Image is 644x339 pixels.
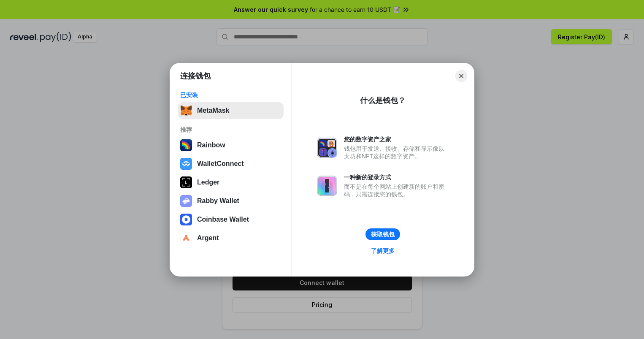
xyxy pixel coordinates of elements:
div: 已安装 [180,91,281,99]
h1: 连接钱包 [180,71,211,81]
button: Rainbow [178,137,284,154]
div: Rainbow [197,141,225,149]
img: svg+xml,%3Csvg%20width%3D%22120%22%20height%3D%22120%22%20viewBox%3D%220%200%20120%20120%22%20fil... [180,139,192,151]
div: 什么是钱包？ [360,95,406,106]
img: svg+xml,%3Csvg%20width%3D%2228%22%20height%3D%2228%22%20viewBox%3D%220%200%2028%2028%22%20fill%3D... [180,232,192,244]
div: 钱包用于发送、接收、存储和显示像以太坊和NFT这样的数字资产。 [344,145,449,160]
img: svg+xml,%3Csvg%20xmlns%3D%22http%3A%2F%2Fwww.w3.org%2F2000%2Fsvg%22%20fill%3D%22none%22%20viewBox... [317,138,337,158]
img: svg+xml,%3Csvg%20width%3D%2228%22%20height%3D%2228%22%20viewBox%3D%220%200%2028%2028%22%20fill%3D... [180,158,192,170]
div: Rabby Wallet [197,197,239,205]
div: 推荐 [180,126,281,133]
button: Close [455,70,467,82]
button: MetaMask [178,102,284,119]
button: Argent [178,230,284,247]
button: Ledger [178,174,284,191]
button: 获取钱包 [365,228,400,240]
button: Coinbase Wallet [178,211,284,228]
div: Ledger [197,179,219,186]
div: WalletConnect [197,160,244,168]
div: 了解更多 [371,247,395,255]
div: Coinbase Wallet [197,216,249,223]
div: 一种新的登录方式 [344,174,449,181]
div: 而不是在每个网站上创建新的账户和密码，只需连接您的钱包。 [344,183,449,198]
img: svg+xml,%3Csvg%20xmlns%3D%22http%3A%2F%2Fwww.w3.org%2F2000%2Fsvg%22%20width%3D%2228%22%20height%3... [180,176,192,188]
div: 您的数字资产之家 [344,136,449,143]
img: svg+xml,%3Csvg%20xmlns%3D%22http%3A%2F%2Fwww.w3.org%2F2000%2Fsvg%22%20fill%3D%22none%22%20viewBox... [180,195,192,207]
a: 了解更多 [366,245,400,256]
img: svg+xml,%3Csvg%20fill%3D%22none%22%20height%3D%2233%22%20viewBox%3D%220%200%2035%2033%22%20width%... [180,105,192,117]
div: Argent [197,234,219,242]
div: MetaMask [197,107,229,114]
button: WalletConnect [178,155,284,172]
div: 获取钱包 [371,231,395,238]
img: svg+xml,%3Csvg%20width%3D%2228%22%20height%3D%2228%22%20viewBox%3D%220%200%2028%2028%22%20fill%3D... [180,214,192,225]
img: svg+xml,%3Csvg%20xmlns%3D%22http%3A%2F%2Fwww.w3.org%2F2000%2Fsvg%22%20fill%3D%22none%22%20viewBox... [317,176,337,196]
button: Rabby Wallet [178,193,284,209]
